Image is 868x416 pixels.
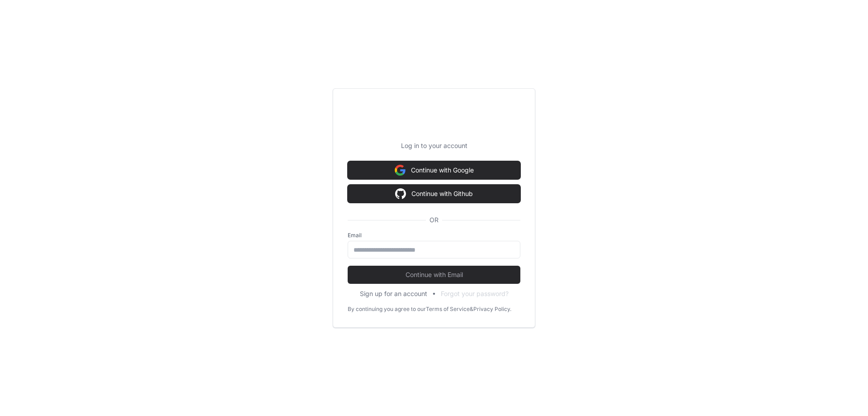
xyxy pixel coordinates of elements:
div: & [470,306,473,313]
span: OR [426,215,442,225]
button: Sign up for an account [360,289,427,298]
a: Privacy Policy. [473,306,511,313]
button: Continue with Google [348,161,520,179]
img: Sign in with google [395,185,406,203]
label: Email [348,232,520,239]
p: Log in to your account [348,141,520,150]
button: Continue with Email [348,266,520,284]
a: Terms of Service [426,306,470,313]
img: Sign in with google [395,161,406,179]
span: Continue with Email [348,270,520,279]
div: By continuing you agree to our [348,306,426,313]
button: Continue with Github [348,185,520,203]
button: Forgot your password? [441,289,509,298]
